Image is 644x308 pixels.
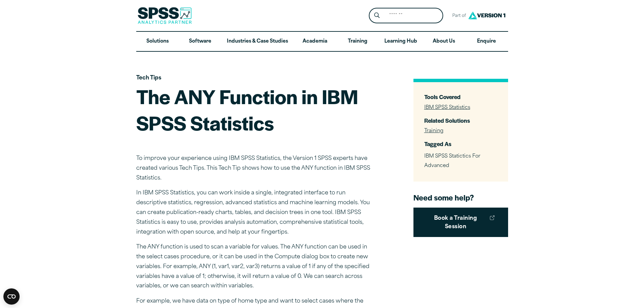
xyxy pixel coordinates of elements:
a: Training [336,32,379,51]
p: Tech Tips [136,73,373,83]
p: To improve your experience using IBM SPSS Statistics, the Version 1 SPSS experts have created var... [136,154,373,183]
nav: Desktop version of site main menu [136,32,508,51]
img: Version1 Logo [467,9,507,22]
h1: The ANY Function in IBM SPSS Statistics [136,83,373,136]
p: In IBM SPSS Statistics, you can work inside a single, integrated interface to run descriptive sta... [136,188,373,237]
a: About Us [423,32,465,51]
form: Site Header Search Form [369,8,443,24]
button: Search magnifying glass icon [371,9,383,22]
img: SPSS Analytics Partner [138,7,192,24]
h3: Tools Covered [424,93,497,101]
span: IBM SPSS Statictics For Advanced [424,154,480,169]
h4: Need some help? [413,192,508,203]
h3: Related Solutions [424,117,497,124]
a: Solutions [136,32,179,51]
a: Enquire [465,32,508,51]
svg: Search magnifying glass icon [374,13,380,18]
span: Part of [449,11,467,21]
a: Industries & Case Studies [221,32,293,51]
a: Software [179,32,221,51]
a: Book a Training Session [413,208,508,237]
a: IBM SPSS Statistics [424,105,470,110]
p: The ANY function is used to scan a variable for values. The ANY function can be used in the selec... [136,242,373,291]
h3: Tagged As [424,140,497,148]
a: Training [424,128,444,134]
a: Learning Hub [379,32,423,51]
button: Open CMP widget [3,288,20,305]
a: Academia [293,32,336,51]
